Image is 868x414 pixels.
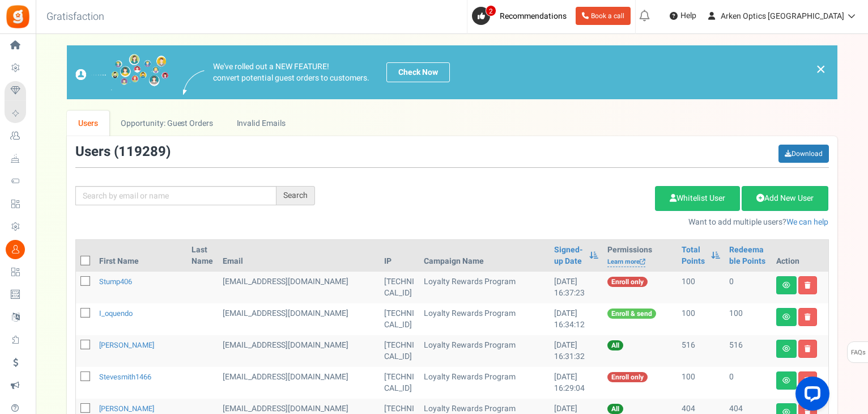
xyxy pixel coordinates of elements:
a: Users [67,111,110,136]
a: Check Now [386,62,450,82]
td: [DATE] 16:29:04 [550,367,603,399]
a: Redeemable Points [729,244,767,267]
a: i_oquendo [99,308,133,319]
a: Invalid Emails [225,111,297,136]
a: [PERSON_NAME] [99,403,154,414]
th: First Name [95,240,187,272]
td: Loyalty Rewards Program [419,367,550,399]
img: Gratisfaction [5,4,31,29]
td: [TECHNICAL_ID] [380,367,419,399]
span: 119289 [118,142,166,162]
a: Download [778,145,829,163]
td: [TECHNICAL_ID] [380,335,419,367]
td: Loyalty Rewards Program [419,303,550,335]
td: [DATE] 16:37:23 [550,272,603,303]
i: View details [782,345,790,352]
h3: Gratisfaction [34,6,117,28]
i: View details [782,314,790,320]
td: Loyalty Rewards Program [419,335,550,367]
span: Arken Optics [GEOGRAPHIC_DATA] [721,10,844,22]
td: [EMAIL_ADDRESS][DOMAIN_NAME] [218,335,379,367]
a: stump406 [99,276,132,287]
a: [PERSON_NAME] [99,340,154,350]
th: Permissions [603,240,677,272]
th: Action [772,240,828,272]
span: Help [678,10,696,22]
p: We've rolled out a NEW FEATURE! convert potential guest orders to customers. [213,61,369,84]
span: Enroll & send [607,309,656,319]
a: 2 Recommendations [472,7,571,25]
i: Delete user [805,314,811,320]
td: [TECHNICAL_ID] [380,303,419,335]
h3: Users ( ) [75,145,171,159]
p: Want to add multiple users? [332,217,829,228]
span: FAQs [850,342,866,364]
span: Enroll only [607,372,648,382]
a: Add New User [742,186,828,211]
i: View details [782,377,790,384]
a: × [816,62,826,76]
td: Loyalty Rewards Program [419,272,550,303]
a: Total Points [682,244,705,267]
td: 100 [725,303,772,335]
th: Campaign Name [419,240,550,272]
th: Last Name [187,240,218,272]
a: Book a call [576,7,631,25]
td: 0 [725,272,772,303]
span: 2 [486,5,496,16]
td: 100 [677,272,725,303]
i: View details [782,282,790,289]
span: Recommendations [500,10,567,22]
td: 516 [725,335,772,367]
img: images [183,70,205,95]
a: Learn more [607,257,645,267]
td: 516 [677,335,725,367]
td: 100 [677,303,725,335]
td: 0 [725,367,772,399]
td: [DATE] 16:31:32 [550,335,603,367]
th: Email [218,240,379,272]
a: Help [665,7,701,25]
td: 100 [677,367,725,399]
th: IP [380,240,419,272]
td: [DATE] 16:34:12 [550,303,603,335]
td: General [218,367,379,399]
a: stevesmith1466 [99,371,151,382]
a: Signed-up Date [554,244,584,267]
td: General [218,272,379,303]
td: [TECHNICAL_ID] [380,272,419,303]
a: We can help [786,216,828,228]
input: Search by email or name [75,186,276,205]
span: All [607,340,623,350]
i: Delete user [805,282,811,289]
a: Whitelist User [655,186,740,211]
td: General [218,303,379,335]
i: Delete user [805,345,811,352]
img: images [75,54,169,91]
div: Search [276,186,315,205]
span: All [607,404,623,414]
a: Opportunity: Guest Orders [109,111,224,136]
span: Enroll only [607,277,648,287]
